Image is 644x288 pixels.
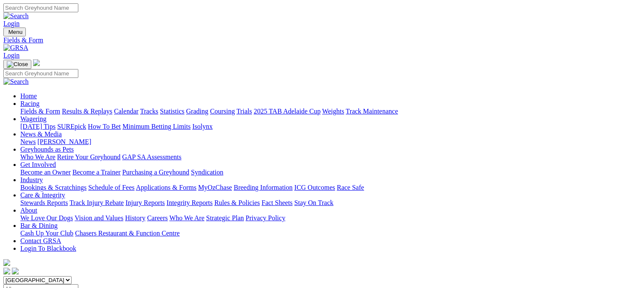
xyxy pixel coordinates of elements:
[12,268,19,274] img: twitter.svg
[20,199,641,207] div: Care & Integrity
[20,130,62,138] a: News & Media
[20,123,55,130] a: [DATE] Tips
[254,108,321,115] a: 2025 TAB Adelaide Cup
[198,184,232,191] a: MyOzChase
[206,214,244,222] a: Strategic Plan
[20,230,641,237] div: Bar & Dining
[37,138,91,145] a: [PERSON_NAME]
[160,108,185,115] a: Statistics
[20,214,641,222] div: About
[3,44,28,52] img: GRSA
[88,184,134,191] a: Schedule of Fees
[3,259,10,266] img: logo-grsa-white.png
[72,169,121,176] a: Become a Trainer
[322,108,344,115] a: Weights
[191,169,223,176] a: Syndication
[20,123,641,130] div: Wagering
[122,153,182,161] a: GAP SA Assessments
[33,59,40,66] img: logo-grsa-white.png
[166,199,213,206] a: Integrity Reports
[20,176,43,183] a: Industry
[3,69,78,78] input: Search
[3,28,26,36] button: Toggle navigation
[88,123,121,130] a: How To Bet
[20,153,55,161] a: Who We Are
[20,138,36,145] a: News
[20,153,641,161] div: Greyhounds as Pets
[169,214,205,222] a: Who We Are
[210,108,235,115] a: Coursing
[20,184,86,191] a: Bookings & Scratchings
[346,108,398,115] a: Track Maintenance
[20,230,73,237] a: Cash Up Your Club
[20,146,74,153] a: Greyhounds as Pets
[20,138,641,146] div: News & Media
[20,245,76,252] a: Login To Blackbook
[20,161,56,168] a: Get Involved
[20,108,641,115] div: Racing
[3,36,641,44] a: Fields & Form
[20,214,73,222] a: We Love Our Dogs
[62,108,112,115] a: Results & Replays
[3,12,29,20] img: Search
[20,115,47,122] a: Wagering
[337,184,364,191] a: Race Safe
[294,199,333,206] a: Stay On Track
[234,184,293,191] a: Breeding Information
[20,169,71,176] a: Become an Owner
[20,237,61,244] a: Contact GRSA
[20,207,37,214] a: About
[246,214,285,222] a: Privacy Policy
[75,214,123,222] a: Vision and Values
[192,123,213,130] a: Isolynx
[140,108,158,115] a: Tracks
[214,199,260,206] a: Rules & Policies
[262,199,293,206] a: Fact Sheets
[3,3,78,12] input: Search
[20,184,641,191] div: Industry
[147,214,168,222] a: Careers
[114,108,138,115] a: Calendar
[20,92,37,100] a: Home
[122,169,189,176] a: Purchasing a Greyhound
[20,169,641,176] div: Get Involved
[122,123,191,130] a: Minimum Betting Limits
[20,191,65,199] a: Care & Integrity
[8,29,22,35] span: Menu
[3,78,29,86] img: Search
[125,199,165,206] a: Injury Reports
[236,108,252,115] a: Trials
[69,199,124,206] a: Track Injury Rebate
[20,199,68,206] a: Stewards Reports
[75,230,180,237] a: Chasers Restaurant & Function Centre
[3,20,19,27] a: Login
[3,60,31,69] button: Toggle navigation
[20,222,58,229] a: Bar & Dining
[57,123,86,130] a: SUREpick
[20,100,39,107] a: Racing
[3,268,10,274] img: facebook.svg
[3,52,19,59] a: Login
[57,153,121,161] a: Retire Your Greyhound
[294,184,335,191] a: ICG Outcomes
[7,61,28,68] img: Close
[125,214,145,222] a: History
[20,108,60,115] a: Fields & Form
[186,108,208,115] a: Grading
[136,184,196,191] a: Applications & Forms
